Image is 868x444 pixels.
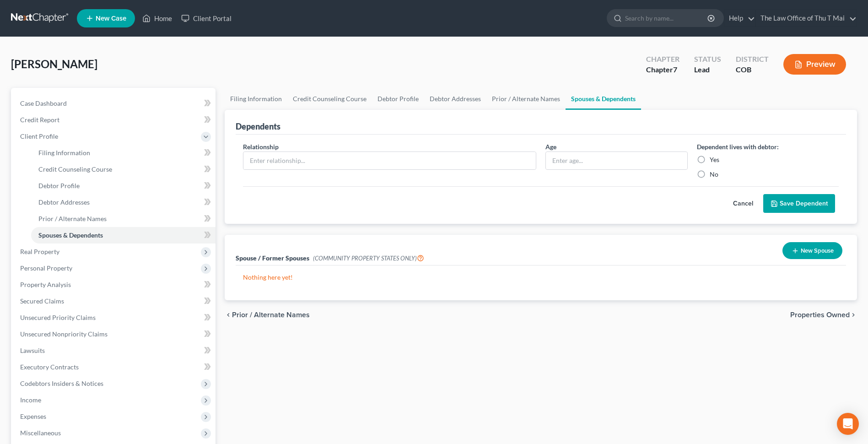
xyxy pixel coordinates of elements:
input: Enter age... [546,152,687,169]
div: Dependents [236,121,280,132]
span: Lawsuits [20,347,45,354]
a: Secured Claims [13,293,216,309]
span: Spouse / Former Spouses [236,254,309,262]
a: Property Analysis [13,276,216,293]
span: Real Property [20,248,59,255]
input: Enter relationship... [243,152,536,169]
a: Unsecured Priority Claims [13,309,216,326]
button: chevron_left Prior / Alternate Names [225,311,310,319]
span: Case Dashboard [20,99,67,107]
button: New Spouse [782,242,842,259]
span: Personal Property [20,264,72,272]
span: Secured Claims [20,297,64,305]
span: Codebtors Insiders & Notices [20,379,103,387]
a: Client Portal [177,10,236,27]
span: Debtor Profile [38,182,80,190]
a: Help [724,10,755,27]
button: Preview [783,54,846,75]
a: Debtor Addresses [424,88,486,110]
div: Status [694,54,721,65]
i: chevron_right [850,311,857,319]
i: chevron_left [225,311,232,319]
div: COB [736,65,769,75]
button: Save Dependent [763,194,835,213]
div: District [736,54,769,65]
a: Debtor Profile [31,178,216,194]
span: Unsecured Nonpriority Claims [20,330,108,338]
span: Spouses & Dependents [38,231,103,239]
a: Debtor Profile [372,88,424,110]
span: Executory Contracts [20,363,79,371]
a: Home [138,10,177,27]
a: Prior / Alternate Names [486,88,566,110]
span: Debtor Addresses [38,198,90,206]
span: Income [20,396,41,404]
span: Unsecured Priority Claims [20,314,96,321]
span: Prior / Alternate Names [38,215,107,222]
a: Spouses & Dependents [566,88,641,110]
a: Unsecured Nonpriority Claims [13,326,216,342]
span: Relationship [243,143,279,151]
a: Lawsuits [13,342,216,359]
a: Executory Contracts [13,359,216,375]
span: Miscellaneous [20,429,61,437]
span: (COMMUNITY PROPERTY STATES ONLY) [313,254,424,262]
span: Credit Counseling Course [38,165,112,173]
a: The Law Office of Thu T Mai [756,10,857,27]
span: Prior / Alternate Names [232,311,310,319]
p: Nothing here yet! [243,273,839,282]
div: Chapter [646,65,679,75]
label: Dependent lives with debtor: [697,142,779,152]
a: Credit Report [13,112,216,128]
span: Properties Owned [790,311,850,319]
div: Lead [694,65,721,75]
label: Age [545,142,556,152]
span: Expenses [20,412,46,420]
span: New Case [96,15,126,22]
span: Client Profile [20,132,58,140]
span: Credit Report [20,116,59,124]
button: Properties Owned chevron_right [790,311,857,319]
label: Yes [710,155,719,164]
span: 7 [673,65,677,74]
span: Property Analysis [20,281,71,288]
a: Prior / Alternate Names [31,211,216,227]
a: Spouses & Dependents [31,227,216,244]
a: Credit Counseling Course [287,88,372,110]
label: No [710,170,718,179]
a: Case Dashboard [13,95,216,112]
a: Debtor Addresses [31,194,216,211]
a: Filing Information [31,145,216,161]
div: Chapter [646,54,679,65]
a: Credit Counseling Course [31,161,216,178]
span: [PERSON_NAME] [11,57,97,70]
button: Cancel [723,195,763,213]
input: Search by name... [625,10,709,27]
a: Filing Information [225,88,287,110]
span: Filing Information [38,149,90,157]
div: Open Intercom Messenger [837,413,859,435]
